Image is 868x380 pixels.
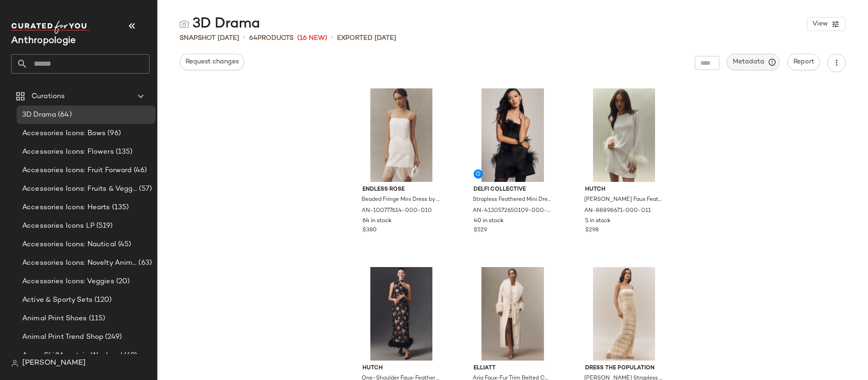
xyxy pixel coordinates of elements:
[807,17,846,31] button: View
[185,58,239,66] span: Request changes
[22,184,137,194] span: Accessories Icons: Fruits & Veggies
[362,226,377,235] span: $380
[585,364,663,373] span: Dress The Population
[110,202,129,213] span: (135)
[22,332,103,343] span: Animal Print Trend Shop
[22,221,94,231] span: Accessories Icons LP
[466,267,559,361] img: 104170287_011_b
[93,295,112,305] span: (120)
[243,32,245,44] span: •
[180,15,260,33] div: 3D Drama
[22,165,132,176] span: Accessories Icons: Fruit Forward
[114,276,130,287] span: (20)
[474,226,487,235] span: $529
[11,21,90,34] img: cfy_white_logo.C9jOOHJF.svg
[180,33,239,43] span: Snapshot [DATE]
[474,186,552,194] span: Delfi Collective
[249,35,257,42] span: 64
[793,58,814,66] span: Report
[137,184,152,194] span: (57)
[87,313,106,324] span: (115)
[22,110,56,120] span: 3D Drama
[56,110,72,120] span: (64)
[473,196,551,204] span: Strapless Feathered Mini Dress by Delfi Collective in Black, Women's, Size: Large, Polyester at A...
[22,147,114,157] span: Accessories Icons: Flowers
[22,239,116,250] span: Accessories Icons: Nautical
[103,332,122,343] span: (249)
[94,221,113,231] span: (519)
[22,313,87,324] span: Animal Print Shoes
[249,33,293,43] div: Products
[474,217,504,225] span: 40 in stock
[362,217,392,225] span: 64 in stock
[362,207,432,215] span: AN-100777614-000-010
[297,33,327,43] span: (16 New)
[584,207,651,215] span: AN-88898671-000-011
[787,54,820,70] button: Report
[355,267,448,361] img: 103875233_520_b
[132,165,147,176] span: (46)
[578,88,671,182] img: 88898671_011_b
[22,202,110,213] span: Accessories Icons: Hearts
[727,54,780,70] button: Metadata
[122,350,137,361] span: (69)
[473,207,551,215] span: AN-4130572650109-000-001
[812,20,828,28] span: View
[22,258,137,268] span: Accessories Icons: Novelty Animal
[585,217,611,225] span: 5 in stock
[466,88,559,182] img: 4130572650109_001_b
[22,350,122,361] span: Apres Ski/Mountain Weekend
[331,32,333,44] span: •
[137,258,152,268] span: (63)
[114,147,133,157] span: (135)
[11,360,19,367] img: svg%3e
[578,267,671,361] img: 102299922_011_b
[116,239,131,250] span: (45)
[732,58,774,66] span: Metadata
[337,33,396,43] p: Exported [DATE]
[22,295,93,305] span: Active & Sporty Sets
[22,128,106,139] span: Accessories Icons: Bows
[11,36,76,46] span: Current Company Name
[362,186,441,194] span: Endless Rose
[180,54,244,70] button: Request changes
[584,196,662,204] span: [PERSON_NAME] Faux Feather Long-Sleeve Sequin Mini Dress by Hutch in Ivory, Women's, Size: Small,...
[22,358,86,369] span: [PERSON_NAME]
[180,19,189,29] img: svg%3e
[474,364,552,373] span: Elliatt
[585,226,599,235] span: $298
[362,196,440,204] span: Beaded Fringe Mini Dress by Endless Rose in White, Women's, Size: XS, Polyester/Spandex at Anthro...
[362,364,441,373] span: Hutch
[106,128,121,139] span: (96)
[22,276,114,287] span: Accessories Icons: Veggies
[585,186,663,194] span: Hutch
[31,91,65,102] span: Curations
[355,88,448,182] img: 100777614_010_b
